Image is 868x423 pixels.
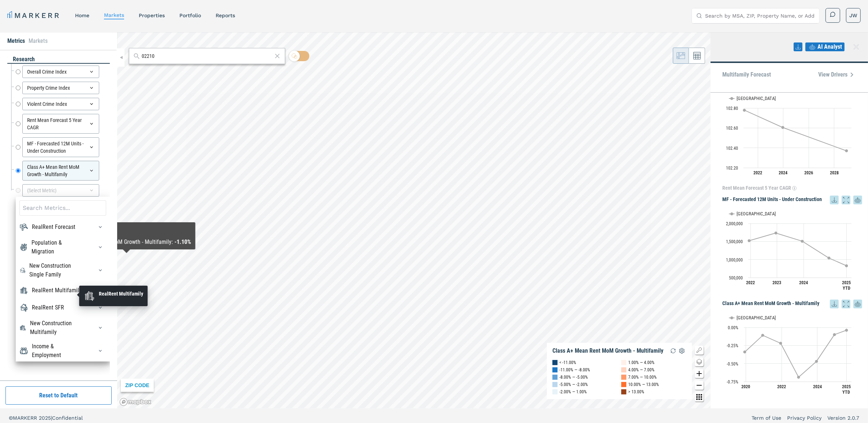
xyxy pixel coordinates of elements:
[779,342,782,345] path: Tuesday, 14 Dec, 16:00, -0.22. USA.
[737,315,776,320] text: [GEOGRAPHIC_DATA]
[94,264,106,276] button: New Construction Single FamilyNew Construction Single Family
[94,221,106,233] button: RealRent ForecastRealRent Forecast
[559,359,576,366] div: < -11.00%
[216,12,235,18] a: reports
[729,315,744,321] button: Show USA
[628,374,657,381] div: 7.00% — 10.00%
[19,200,106,216] input: Search Metrics...
[804,170,813,175] text: 2026
[722,196,862,204] h5: MF - Forecasted 12M Units - Under Construction
[695,369,704,378] button: Zoom in map button
[22,98,99,110] div: Violent Crime Index
[119,398,152,406] a: Mapbox logo
[22,161,99,181] div: Class A+ Mean Rent MoM Growth - Multifamily
[846,8,861,23] button: JW
[99,290,143,297] div: RealRent Multifamily
[722,308,855,400] svg: Interactive chart
[726,106,738,111] text: 102.80
[22,114,99,134] div: Rent Mean Forecast 5 Year CAGR
[722,72,771,78] p: Multifamily Forecast
[94,322,106,334] button: New Construction MultifamilyNew Construction Multifamily
[19,323,26,332] img: New Construction Multifamily
[19,302,106,313] div: RealRent SFRRealRent SFR
[559,381,588,388] div: -5.00% — -2.00%
[19,243,28,252] img: Population & Migration
[743,109,746,112] path: Monday, 14 Dec, 16:00, 102.777945. USA.
[62,232,191,238] div: As of : [DATE]
[19,223,28,231] img: RealRent Forecast
[32,223,75,231] div: RealRent Forecast
[75,12,89,18] a: home
[727,343,738,348] text: -0.25%
[727,379,738,385] text: -0.75%
[31,238,84,256] div: Population & Migration
[559,388,587,396] div: -2.00% — 1.00%
[9,415,13,421] span: ©
[695,393,704,401] button: Other options map button
[22,66,99,78] div: Overall Crime Index
[729,96,744,101] button: Show USA
[19,261,106,279] div: New Construction Single FamilyNew Construction Single Family
[744,350,746,353] path: Saturday, 14 Dec, 16:00, -0.34. USA.
[726,257,743,263] text: 1,000,000
[845,264,848,267] path: Thursday, 14 Aug, 17:00, 826,447.5. USA.
[787,414,822,422] a: Privacy Policy
[22,137,99,157] div: MF - Forecasted 12M Units - Under Construction
[142,52,272,60] input: Search by MSA or ZIP Code
[32,286,82,295] div: RealRent Multifamily
[827,414,859,422] a: Version 2.0.7
[52,415,83,421] span: Confidential
[559,374,588,381] div: -8.00% — -5.00%
[19,266,26,275] img: New Construction Single Family
[842,384,851,395] text: 2025 YTD
[19,238,106,256] div: Population & MigrationPopulation & Migration
[179,12,201,18] a: Portfolio
[83,290,95,302] img: RealRent Multifamily
[842,280,851,291] text: 2025 YTD
[628,381,659,388] div: 10.00% — 13.00%
[32,342,84,360] div: Income & Employment
[117,32,711,408] canvas: Map
[726,239,743,244] text: 1,500,000
[828,257,831,260] path: Saturday, 14 Dec, 16:00, 1,040,587. USA.
[552,347,663,355] div: Class A+ Mean Rent MoM Growth - Multifamily
[722,89,855,181] svg: Interactive chart
[62,225,191,246] div: Map Tooltip Content
[833,333,836,336] path: Saturday, 14 Dec, 16:00, -0.1. USA.
[39,415,52,421] span: 2025 |
[19,221,106,233] div: RealRent ForecastRealRent Forecast
[19,286,28,295] img: RealRent Multifamily
[728,325,738,330] text: 0.00%
[726,221,743,226] text: 2,000,000
[22,82,99,94] div: Property Crime Index
[19,346,28,355] img: Income & Employment
[845,329,848,332] path: Thursday, 14 Aug, 17:00, -0.04. USA.
[30,261,85,279] div: New Construction Single Family
[761,334,764,337] path: Monday, 14 Dec, 16:00, -0.11. USA.
[121,379,154,392] div: ZIP CODE
[845,149,848,152] path: Thursday, 14 Dec, 16:00, 102.370223. USA.
[94,241,106,253] button: Population & MigrationPopulation & Migration
[775,231,778,234] path: Wednesday, 14 Dec, 16:00, 1,733,659. USA.
[7,10,60,21] a: MARKERR
[62,225,191,232] div: 01581
[104,12,124,18] a: markets
[19,342,106,360] div: Income & EmploymentIncome & Employment
[22,184,99,197] div: (Select Metric)
[722,308,862,400] div: Class A+ Mean Rent MoM Growth - Multifamily. Highcharts interactive chart.
[797,376,800,379] path: Wednesday, 14 Dec, 16:00, -0.69. USA.
[782,126,785,129] path: Thursday, 14 Dec, 16:00, 102.604697. USA.
[748,239,751,242] path: Tuesday, 14 Dec, 16:00, 1,520,332.5. USA.
[19,319,106,337] div: New Construction MultifamilyNew Construction Multifamily
[773,280,782,285] text: 2023
[695,357,704,366] button: Change style map button
[737,211,776,216] text: [GEOGRAPHIC_DATA]
[19,285,106,296] div: RealRent MultifamilyRealRent Multifamily
[175,238,191,245] b: -1.10%
[13,415,39,421] span: MARKERR
[62,238,191,246] div: Class A+ Mean Rent MoM Growth - Multifamily :
[139,12,165,18] a: properties
[726,166,738,171] text: 102.20
[805,42,845,51] button: AI Analyst
[628,366,655,374] div: 4.00% — 7.00%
